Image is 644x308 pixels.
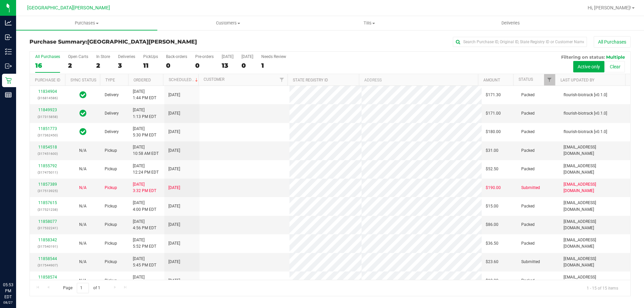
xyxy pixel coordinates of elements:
[34,150,61,157] p: (317451600)
[87,39,197,45] span: [GEOGRAPHIC_DATA][PERSON_NAME]
[133,219,156,231] span: [DATE] 4:56 PM EDT
[560,78,594,82] a: Last Updated By
[68,62,88,69] div: 2
[299,16,440,30] a: Tills
[563,219,626,231] span: [EMAIL_ADDRESS][DOMAIN_NAME]
[143,62,158,69] div: 11
[486,92,501,98] span: $171.30
[133,107,156,120] span: [DATE] 1:13 PM EDT
[293,78,328,82] a: State Registry ID
[486,203,498,209] span: $15.00
[581,283,624,293] span: 1 - 15 of 15 items
[168,92,180,98] span: [DATE]
[79,127,87,136] span: In Sync
[158,20,298,26] span: Customers
[133,256,156,268] span: [DATE] 5:45 PM EDT
[195,62,214,69] div: 0
[563,237,626,250] span: [EMAIL_ADDRESS][DOMAIN_NAME]
[34,243,61,250] p: (317540191)
[563,163,626,176] span: [EMAIL_ADDRESS][DOMAIN_NAME]
[143,54,158,59] div: PickUps
[168,147,180,154] span: [DATE]
[38,275,57,280] a: 11858574
[166,54,187,59] div: Back-orders
[133,181,156,194] span: [DATE] 3:32 PM EDT
[79,278,87,283] span: Not Applicable
[105,185,117,191] span: Pickup
[79,148,87,153] span: Not Applicable
[486,147,498,154] span: $31.00
[79,203,87,209] button: N/A
[34,206,61,213] p: (317521238)
[3,282,13,300] p: 05:53 PM EDT
[168,278,180,284] span: [DATE]
[168,240,180,247] span: [DATE]
[38,89,57,94] a: 11834904
[440,16,581,30] a: Deliveries
[70,78,96,82] a: Sync Status
[486,166,498,172] span: $52.50
[133,88,156,101] span: [DATE] 1:44 PM EDT
[79,167,87,171] span: Not Applicable
[77,283,89,293] input: 1
[486,185,501,191] span: $190.00
[35,62,60,69] div: 16
[486,129,501,135] span: $180.00
[241,54,253,59] div: [DATE]
[105,166,117,172] span: Pickup
[105,203,117,209] span: Pickup
[79,240,87,247] button: N/A
[79,90,87,100] span: In Sync
[38,256,57,261] a: 11858544
[34,262,61,268] p: (317544907)
[133,78,151,82] a: Ordered
[222,62,233,69] div: 13
[5,34,12,41] inline-svg: Inbound
[563,256,626,268] span: [EMAIL_ADDRESS][DOMAIN_NAME]
[486,278,498,284] span: $19.00
[483,78,500,82] a: Amount
[521,259,540,265] span: Submitted
[34,95,61,101] p: (316814586)
[168,203,180,209] span: [DATE]
[79,109,87,118] span: In Sync
[38,200,57,205] a: 11857615
[5,77,12,84] inline-svg: Retail
[5,19,12,26] inline-svg: Analytics
[222,54,233,59] div: [DATE]
[521,147,535,154] span: Packed
[521,203,535,209] span: Packed
[105,78,115,82] a: Type
[195,54,214,59] div: Pre-orders
[521,166,535,172] span: Packed
[35,78,60,82] a: Purchase ID
[261,54,286,59] div: Needs Review
[453,37,587,47] input: Search Purchase ID, Original ID, State Registry ID or Customer Name...
[563,181,626,194] span: [EMAIL_ADDRESS][DOMAIN_NAME]
[563,92,607,98] span: flourish-biotrack [v0.1.0]
[79,147,87,154] button: N/A
[34,169,61,176] p: (317475011)
[79,278,87,284] button: N/A
[133,144,159,157] span: [DATE] 10:58 AM EDT
[359,74,478,86] th: Address
[563,110,607,117] span: flourish-biotrack [v0.1.0]
[96,54,110,59] div: In Store
[35,54,60,59] div: All Purchases
[79,259,87,264] span: Not Applicable
[27,5,110,11] span: [GEOGRAPHIC_DATA][PERSON_NAME]
[521,222,535,228] span: Packed
[3,300,13,305] p: 08/27
[5,63,12,69] inline-svg: Outbound
[79,185,87,191] button: N/A
[133,126,156,138] span: [DATE] 5:30 PM EDT
[492,20,529,26] span: Deliveries
[133,274,156,287] span: [DATE] 5:48 PM EDT
[105,278,117,284] span: Pickup
[96,62,110,69] div: 2
[261,62,286,69] div: 1
[105,222,117,228] span: Pickup
[79,222,87,228] button: N/A
[563,144,626,157] span: [EMAIL_ADDRESS][DOMAIN_NAME]
[133,237,156,250] span: [DATE] 5:52 PM EDT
